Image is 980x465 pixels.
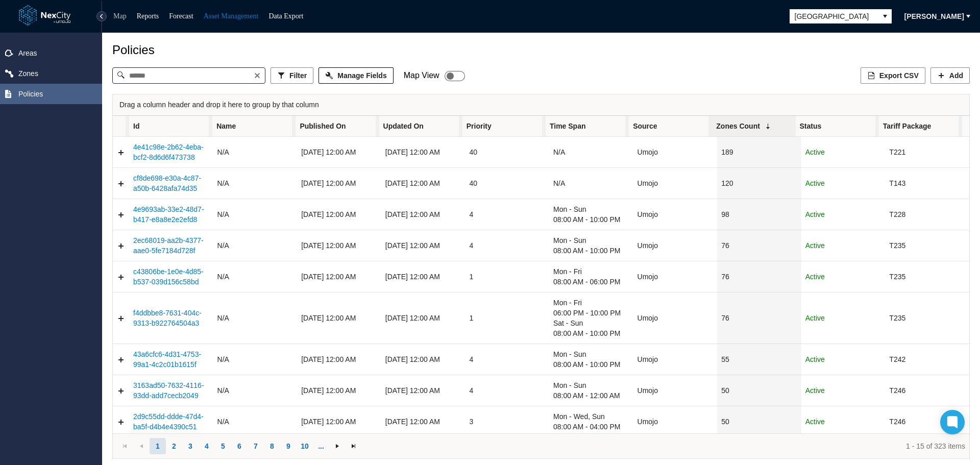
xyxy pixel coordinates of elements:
[169,12,193,20] a: Forecast
[297,292,381,344] td: [DATE] 12:00 AM
[297,438,313,454] button: Page 10
[717,199,801,230] td: 98
[185,441,195,451] span: 3
[381,261,465,292] td: [DATE] 12:00 AM
[633,121,657,131] span: Source
[553,235,629,246] span: Mon - Sun
[297,261,381,292] td: [DATE] 12:00 AM
[381,168,465,199] td: [DATE] 12:00 AM
[5,90,11,98] img: policies.svg
[300,441,310,451] span: 10
[805,273,825,281] span: Active
[465,375,549,406] td: 4
[381,199,465,230] td: [DATE] 12:00 AM
[885,375,969,406] td: T246
[213,230,298,261] td: N/A
[133,205,204,224] a: 4e9693ab-33e2-48d7-b417-e8a8e2e2efd8
[878,9,892,23] button: select
[553,204,629,214] span: Mon - Sun
[553,411,629,422] span: Mon - Wed, Sun
[553,266,629,277] span: Mon - Fri
[549,137,633,168] td: N/A
[381,292,465,344] td: [DATE] 12:00 AM
[268,12,303,20] a: Data Export
[465,168,549,199] td: 40
[553,277,629,287] span: 08:00 AM - 06:00 PM
[553,390,629,401] span: 08:00 AM - 12:00 AM
[119,94,963,115] div: Drag a column header and drop it here to group by that column
[805,386,825,395] span: Active
[465,230,549,261] td: 4
[213,199,298,230] td: N/A
[553,246,629,256] span: 08:00 AM - 10:00 PM
[113,94,969,116] div: Group panel
[264,438,280,454] button: Page 8
[553,359,629,370] span: 08:00 AM - 10:00 PM
[633,199,718,230] td: Umojo
[153,441,163,451] span: 1
[117,179,125,187] a: Expand detail row
[169,441,179,451] span: 2
[297,406,381,437] td: [DATE] 12:00 AM
[117,273,125,281] a: Expand detail row
[553,298,629,308] span: Mon - Fri
[5,50,13,57] img: areas.svg
[465,406,549,437] td: 3
[166,438,182,454] button: Page 2
[717,406,801,437] td: 50
[117,386,125,395] a: Expand detail row
[297,168,381,199] td: [DATE] 12:00 AM
[117,355,125,363] a: Expand detail row
[213,261,298,292] td: N/A
[112,43,970,57] div: Policies
[133,143,204,161] a: 4e41c98e-2b62-4eba-bcf2-8d6d6f473738
[717,137,801,168] td: 189
[885,199,969,230] td: T228
[213,292,298,344] td: N/A
[117,241,125,250] a: Expand detail row
[381,406,465,437] td: [DATE] 12:00 AM
[717,344,801,375] td: 55
[346,438,362,454] button: Go to the last page
[465,344,549,375] td: 4
[218,441,228,451] span: 5
[465,137,549,168] td: 40
[633,406,718,437] td: Umojo
[633,261,718,292] td: Umojo
[553,380,629,390] span: Mon - Sun
[150,438,166,454] button: Page 1
[381,344,465,375] td: [DATE] 12:00 AM
[553,318,629,328] span: Sat - Sun
[885,230,969,261] td: T235
[553,308,629,318] span: 06:00 PM - 10:00 PM
[381,137,465,168] td: [DATE] 12:00 AM
[199,438,215,454] button: Page 4
[113,116,969,433] div: Table
[633,292,718,344] td: Umojo
[113,12,127,20] a: Map
[404,67,465,84] span: Map View
[381,230,465,261] td: [DATE] 12:00 AM
[805,314,825,322] span: Active
[930,67,970,84] button: Add
[133,412,204,431] a: 2d9c55dd-ddde-47d4-ba5f-d4b4e4390c51
[289,70,307,81] span: Filter
[805,241,825,250] span: Active
[467,121,492,131] span: Priority
[117,314,125,322] a: Expand detail row
[885,292,969,344] td: T235
[182,438,199,454] button: Page 3
[297,375,381,406] td: [DATE] 12:00 AM
[805,355,825,363] span: Active
[234,441,244,451] span: 6
[137,12,159,20] a: Reports
[633,375,718,406] td: Umojo
[885,406,969,437] td: T246
[204,12,259,20] a: Asset Management
[633,168,718,199] td: Umojo
[553,422,629,432] span: 08:00 AM - 04:00 PM
[553,349,629,359] span: Mon - Sun
[717,292,801,344] td: 76
[318,67,393,84] button: Manage Fields
[297,137,381,168] td: [DATE] 12:00 AM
